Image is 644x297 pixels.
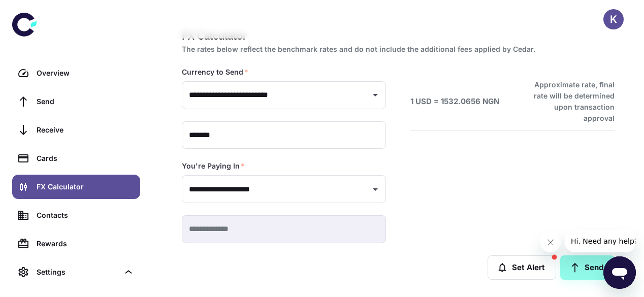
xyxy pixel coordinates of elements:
[37,96,134,107] div: Send
[12,203,140,227] a: Contacts
[560,255,615,280] a: Send
[12,232,140,256] a: Rewards
[37,210,134,221] div: Contacts
[12,61,140,85] a: Overview
[37,68,134,79] div: Overview
[37,267,119,278] div: Settings
[410,96,499,108] h6: 1 USD = 1532.0656 NGN
[368,88,382,102] button: Open
[12,89,140,114] a: Send
[12,175,140,199] a: FX Calculator
[368,182,382,196] button: Open
[488,255,556,280] button: Set Alert
[37,153,134,164] div: Cards
[182,161,245,171] label: You're Paying In
[182,67,248,77] label: Currency to Send
[37,124,134,136] div: Receive
[565,230,636,252] iframe: Message from company
[540,232,561,252] iframe: Close message
[523,79,615,124] h6: Approximate rate, final rate will be determined upon transaction approval
[603,9,624,29] button: K
[37,238,134,249] div: Rewards
[12,118,140,142] a: Receive
[37,181,134,192] div: FX Calculator
[12,146,140,171] a: Cards
[12,260,140,284] div: Settings
[603,256,636,289] iframe: Button to launch messaging window
[6,7,73,15] span: Hi. Need any help?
